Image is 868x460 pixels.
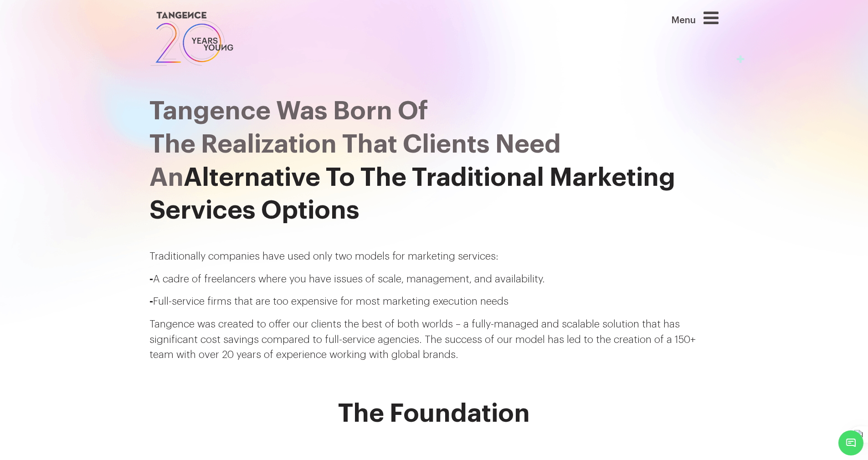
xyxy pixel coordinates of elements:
p: Full-service firms that are too expensive for most marketing execution needs [149,294,719,310]
h2: Alternative To The Traditional Marketing Services Options [149,95,719,227]
span: Tangence Was Born Of the realization that clients need an [149,98,561,190]
span: - [149,296,153,307]
span: - [149,274,153,284]
h2: The Foundation [149,399,719,428]
p: Traditionally companies have used only two models for marketing services: [149,249,719,265]
span: Chat Widget [838,430,863,455]
p: A cadre of freelancers where you have issues of scale, management, and availability. [149,272,719,287]
p: Tangence was created to offer our clients the best of both worlds – a fully-managed and scalable ... [149,317,719,363]
img: logo SVG [149,9,235,68]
